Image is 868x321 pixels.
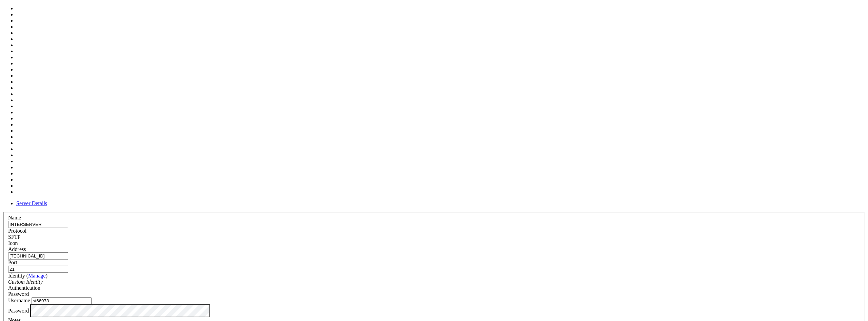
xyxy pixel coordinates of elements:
[8,215,21,220] label: Name
[8,291,860,297] div: Password
[8,307,29,313] label: Password
[32,297,92,304] input: Login Username
[8,234,860,240] div: SFTP
[8,240,18,246] label: Icon
[8,273,47,279] label: Identity
[8,266,68,273] input: Port Number
[8,246,26,252] label: Address
[8,221,68,228] input: Server Name
[8,228,26,234] label: Protocol
[8,285,40,291] label: Authentication
[8,252,68,260] input: Host Name or IP
[8,279,860,285] div: Custom Identity
[8,291,29,297] span: Password
[8,260,17,265] label: Port
[26,273,47,279] span: ( )
[8,279,43,285] i: Custom Identity
[8,234,20,240] span: SFTP
[8,298,30,303] label: Username
[28,273,46,279] a: Manage
[16,200,47,206] a: Server Details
